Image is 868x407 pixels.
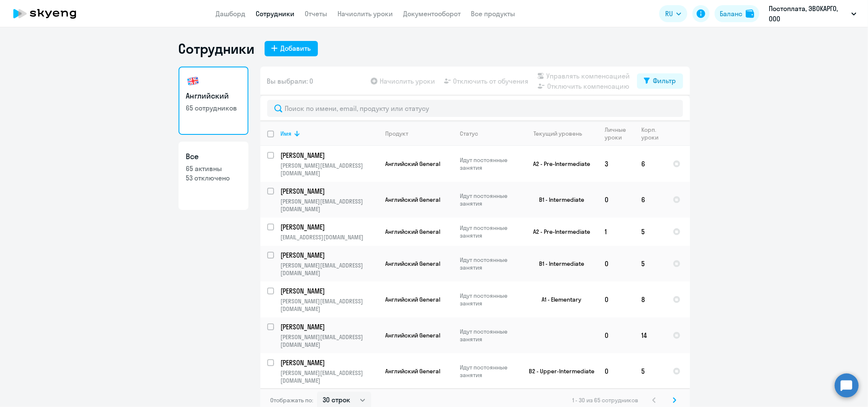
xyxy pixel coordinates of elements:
[635,353,666,389] td: 5
[267,100,683,117] input: Поиск по имени, email, продукту или статусу
[179,67,248,135] a: Английский65 сотрудников
[460,328,519,343] p: Идут постоянные занятия
[216,9,246,18] a: Дашборд
[386,367,441,375] span: Английский General
[471,9,516,18] a: Все продукты
[460,156,519,172] p: Идут постоянные занятия
[598,146,635,182] td: 3
[186,151,241,162] h3: Все
[605,126,634,141] div: Личные уроки
[769,3,848,24] p: Постоплата, ЭВОКАРГО, ООО
[281,286,378,296] a: [PERSON_NAME]
[715,5,759,22] button: Балансbalance
[281,130,292,137] div: Имя
[267,76,314,86] span: Вы выбрали: 0
[460,130,519,137] div: Статус
[386,331,441,339] span: Английский General
[265,41,318,56] button: Добавить
[281,358,378,367] a: [PERSON_NAME]
[460,363,519,379] p: Идут постоянные занятия
[386,260,441,267] span: Английский General
[637,73,683,89] button: Фильтр
[281,222,378,232] a: [PERSON_NAME]
[186,103,241,113] p: 65 сотрудников
[281,151,378,160] a: [PERSON_NAME]
[533,130,582,137] div: Текущий уровень
[642,126,660,141] div: Корп. уроки
[281,186,377,196] p: [PERSON_NAME]
[281,297,378,313] p: [PERSON_NAME][EMAIL_ADDRESS][DOMAIN_NAME]
[460,224,519,239] p: Идут постоянные занятия
[598,282,635,317] td: 0
[519,182,598,218] td: B1 - Intermediate
[281,250,378,260] a: [PERSON_NAME]
[179,40,254,57] h1: Сотрудники
[186,90,241,102] h3: Английский
[460,192,519,207] p: Идут постоянные занятия
[186,164,241,173] p: 65 активны
[635,246,666,282] td: 5
[526,130,598,137] div: Текущий уровень
[281,358,377,367] p: [PERSON_NAME]
[186,74,200,88] img: english
[598,182,635,218] td: 0
[460,256,519,271] p: Идут постоянные занятия
[653,76,676,86] div: Фильтр
[519,353,598,389] td: B2 - Upper-Intermediate
[281,151,377,160] p: [PERSON_NAME]
[281,186,378,196] a: [PERSON_NAME]
[519,246,598,282] td: B1 - Intermediate
[635,146,666,182] td: 6
[386,160,441,168] span: Английский General
[598,246,635,282] td: 0
[460,130,479,137] div: Статус
[179,142,248,210] a: Все65 активны53 отключено
[746,9,754,18] img: balance
[281,130,378,137] div: Имя
[281,322,377,331] p: [PERSON_NAME]
[659,5,687,22] button: RU
[281,233,378,241] p: [EMAIL_ADDRESS][DOMAIN_NAME]
[281,198,378,213] p: [PERSON_NAME][EMAIL_ADDRESS][DOMAIN_NAME]
[281,250,377,260] p: [PERSON_NAME]
[519,146,598,182] td: A2 - Pre-Intermediate
[764,3,861,24] button: Постоплата, ЭВОКАРГО, ООО
[281,262,378,277] p: [PERSON_NAME][EMAIL_ADDRESS][DOMAIN_NAME]
[519,282,598,317] td: A1 - Elementary
[635,218,666,246] td: 5
[665,9,673,19] span: RU
[386,228,441,235] span: Английский General
[186,173,241,183] p: 53 отключено
[281,369,378,384] p: [PERSON_NAME][EMAIL_ADDRESS][DOMAIN_NAME]
[635,282,666,317] td: 8
[605,126,629,141] div: Личные уроки
[720,9,742,19] div: Баланс
[404,9,461,18] a: Документооборот
[338,9,393,18] a: Начислить уроки
[635,182,666,218] td: 6
[642,126,666,141] div: Корп. уроки
[305,9,328,18] a: Отчеты
[598,218,635,246] td: 1
[386,130,409,137] div: Продукт
[460,292,519,307] p: Идут постоянные занятия
[573,396,639,404] span: 1 - 30 из 65 сотрудников
[386,130,453,137] div: Продукт
[635,317,666,353] td: 14
[281,162,378,177] p: [PERSON_NAME][EMAIL_ADDRESS][DOMAIN_NAME]
[386,196,441,203] span: Английский General
[386,296,441,303] span: Английский General
[281,43,311,53] div: Добавить
[598,317,635,353] td: 0
[281,286,377,296] p: [PERSON_NAME]
[281,322,378,331] a: [PERSON_NAME]
[598,353,635,389] td: 0
[519,218,598,246] td: A2 - Pre-Intermediate
[281,222,377,232] p: [PERSON_NAME]
[281,333,378,349] p: [PERSON_NAME][EMAIL_ADDRESS][DOMAIN_NAME]
[256,9,295,18] a: Сотрудники
[271,396,314,404] span: Отображать по:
